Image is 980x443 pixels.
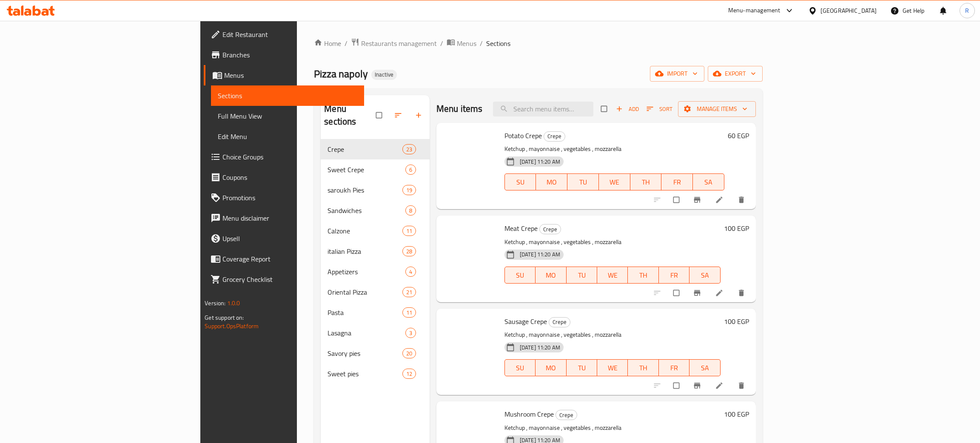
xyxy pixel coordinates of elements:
span: Inactive [371,71,397,78]
span: 23 [403,145,416,153]
span: Upsell [222,233,357,244]
a: Promotions [204,187,364,208]
div: [GEOGRAPHIC_DATA] [820,6,877,15]
span: Grocery Checklist [222,274,357,284]
span: FR [662,362,686,374]
span: SA [693,362,717,374]
span: 28 [403,247,416,256]
span: WE [601,362,624,374]
span: Edit Menu [218,131,357,142]
button: Add section [409,106,430,125]
button: MO [536,359,566,376]
button: TH [628,267,658,284]
span: Select to update [668,378,686,394]
span: [DATE] 11:20 AM [516,158,564,166]
span: Restaurants management [361,38,437,48]
div: Savory pies20 [321,343,430,363]
span: SU [508,269,532,281]
div: Savory pies [328,348,402,358]
span: SU [508,362,532,374]
div: items [405,328,416,338]
span: Select section [596,101,614,117]
span: Sections [218,91,357,101]
button: MO [536,267,566,284]
span: Select to update [668,285,686,301]
span: WE [602,176,627,188]
div: Crepe [544,131,565,142]
a: Edit menu item [715,381,725,390]
div: Calzone [328,226,402,236]
span: WE [601,269,624,281]
button: MO [536,173,567,190]
h6: 100 EGP [724,408,749,420]
span: Crepe [540,224,561,234]
span: SA [693,269,717,281]
a: Coupons [204,167,364,187]
div: items [405,165,416,175]
span: Coverage Report [222,254,357,264]
a: Edit Restaurant [204,24,364,45]
h6: 100 EGP [724,315,749,327]
span: FR [665,176,689,188]
span: [DATE] 11:20 AM [516,344,564,352]
div: Crepe [556,410,577,420]
span: Menus [457,38,476,48]
button: Branch-specific-item [688,376,708,395]
span: TH [631,269,655,281]
span: SA [696,176,721,188]
span: Select to update [668,192,686,208]
p: Ketchup , mayonnaise , vegetables , mozzarella [504,144,724,154]
span: 11 [403,309,416,317]
span: Crepe [544,131,565,141]
a: Full Menu View [211,106,364,126]
button: delete [732,284,752,302]
span: 19 [403,186,416,194]
span: Choice Groups [222,152,357,162]
span: Sweet Crepe [328,165,405,175]
button: Manage items [678,101,756,117]
button: Branch-specific-item [688,190,708,209]
h6: 100 EGP [724,222,749,234]
span: Sort [647,104,672,114]
button: FR [659,359,689,376]
a: Support.OpsPlatform [205,321,259,332]
span: 6 [406,166,416,174]
div: items [405,205,416,216]
button: FR [661,173,693,190]
a: Upsell [204,228,364,249]
button: delete [732,376,752,395]
span: Edit Restaurant [222,29,357,40]
button: TU [567,173,599,190]
span: Branches [222,50,357,60]
a: Edit Menu [211,126,364,147]
p: Ketchup , mayonnaise , vegetables , mozzarella [504,329,721,340]
button: WE [597,267,628,284]
span: 12 [403,370,416,378]
button: SA [689,359,720,376]
button: SA [693,173,724,190]
button: Branch-specific-item [688,284,708,302]
span: Add item [614,102,641,116]
button: SU [504,359,536,376]
button: SA [689,267,720,284]
div: Crepe [549,317,570,327]
nav: Menu sections [321,136,430,387]
span: TU [570,362,594,374]
div: items [402,307,416,318]
span: Crepe [328,144,402,154]
a: Branches [204,45,364,65]
button: delete [732,190,752,209]
div: Appetizers [328,267,405,277]
span: 4 [406,268,416,276]
span: Menu disclaimer [222,213,357,223]
span: Sweet pies [328,369,402,379]
div: saroukh Pies19 [321,180,430,200]
span: MO [539,269,563,281]
div: Lasagna3 [321,323,430,343]
span: Sections [486,38,510,48]
span: TH [634,176,658,188]
a: Choice Groups [204,147,364,167]
span: export [715,68,756,79]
